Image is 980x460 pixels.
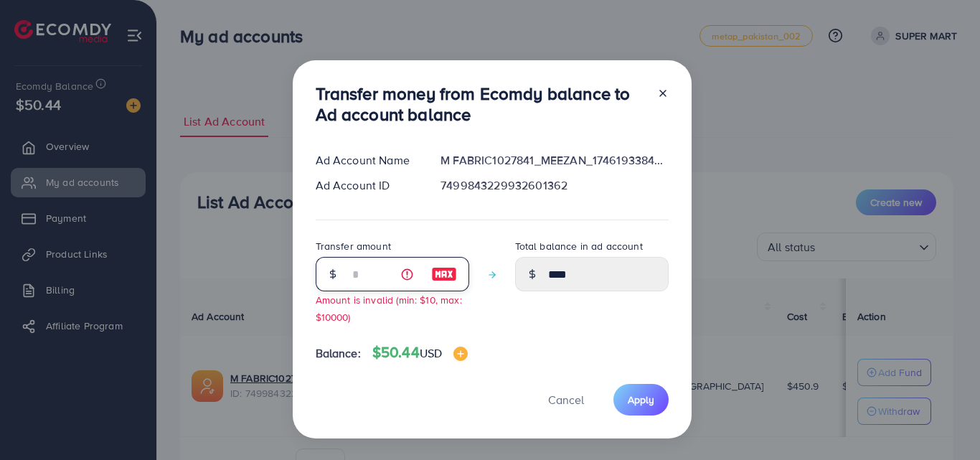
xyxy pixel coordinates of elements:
div: 7499843229932601362 [429,177,679,194]
div: M FABRIC1027841_MEEZAN_1746193384004 [429,152,679,169]
span: USD [420,345,442,361]
span: Balance: [316,345,361,362]
div: Ad Account ID [304,177,430,194]
label: Total balance in ad account [515,239,643,253]
label: Transfer amount [316,239,391,253]
h3: Transfer money from Ecomdy balance to Ad account balance [316,83,646,125]
img: image [431,266,457,283]
button: Cancel [530,384,602,415]
img: image [453,347,468,361]
span: Cancel [548,392,584,408]
div: Ad Account Name [304,152,430,169]
iframe: Chat [919,395,969,449]
small: Amount is invalid (min: $10, max: $10000) [316,293,462,323]
h4: $50.44 [372,344,468,362]
button: Apply [613,384,669,415]
span: Apply [628,393,654,407]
